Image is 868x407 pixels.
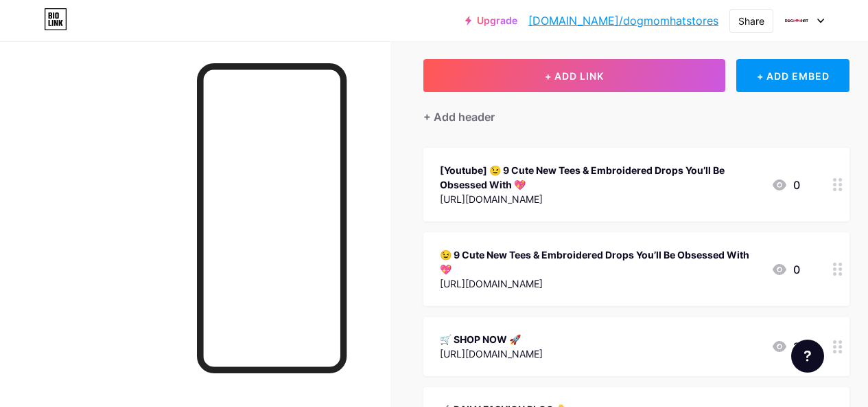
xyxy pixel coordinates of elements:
div: [URL][DOMAIN_NAME] [440,192,760,206]
div: + Add header [423,109,495,125]
div: [URL][DOMAIN_NAME] [440,276,760,291]
span: + ADD LINK [545,70,604,82]
button: + ADD LINK [423,59,725,92]
a: [DOMAIN_NAME]/dogmomhatstores [528,12,718,29]
div: 2 [771,338,800,355]
div: + ADD EMBED [736,59,849,92]
a: Upgrade [465,15,517,26]
img: Dog Mom Hat [784,8,810,34]
div: [Youtube] 😉 9 Cute New Tees & Embroidered Drops You’ll Be Obsessed With 💖 [440,163,760,192]
div: 0 [771,177,800,193]
div: 0 [771,261,800,278]
div: Share [738,14,764,28]
div: 😉 9 Cute New Tees & Embroidered Drops You’ll Be Obsessed With 💖 [440,247,760,276]
div: [URL][DOMAIN_NAME] [440,346,543,361]
div: 🛒 SHOP NOW 🚀 [440,332,543,346]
